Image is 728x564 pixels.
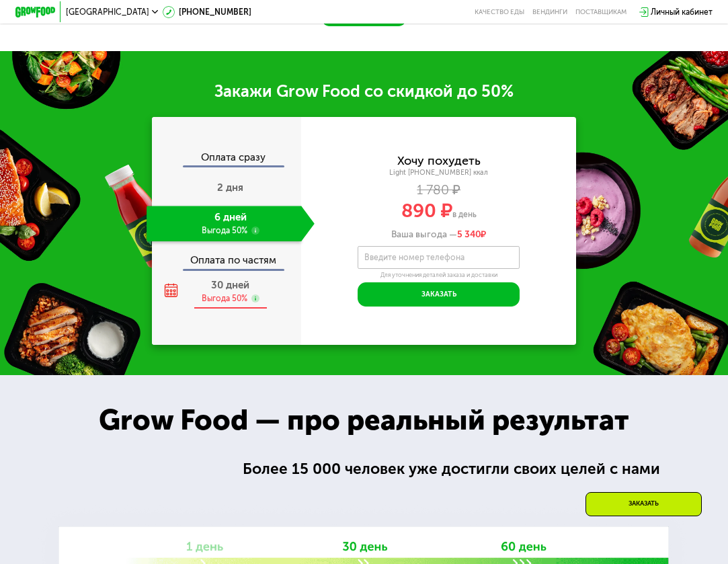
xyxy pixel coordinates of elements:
[457,229,481,240] span: 5 340
[202,293,247,305] div: Выгода 50%
[532,8,567,16] a: Вендинги
[163,6,251,18] a: [PHONE_NUMBER]
[397,155,481,167] div: Хочу похудеть
[66,8,149,16] span: [GEOGRAPHIC_DATA]
[217,182,243,194] span: 2 дня
[211,279,249,291] span: 30 дней
[585,492,702,516] div: Заказать
[153,245,301,269] div: Оплата по частям
[77,399,651,442] div: Grow Food — про реальный результат
[301,229,576,241] div: Ваша выгода —
[651,6,713,18] div: Личный кабинет
[358,282,520,307] button: Заказать
[575,8,626,16] div: поставщикам
[475,8,524,16] a: Качество еды
[243,458,668,481] div: Более 15 000 человек уже достигли своих целей с нами
[457,229,486,241] span: ₽
[301,168,576,177] div: Light [PHONE_NUMBER] ккал
[452,210,477,219] span: в день
[364,255,464,260] label: Введите номер телефона
[358,272,520,280] div: Для уточнения деталей заказа и доставки
[401,199,452,222] span: 890 ₽
[153,153,301,166] div: Оплата сразу
[301,185,576,196] div: 1 780 ₽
